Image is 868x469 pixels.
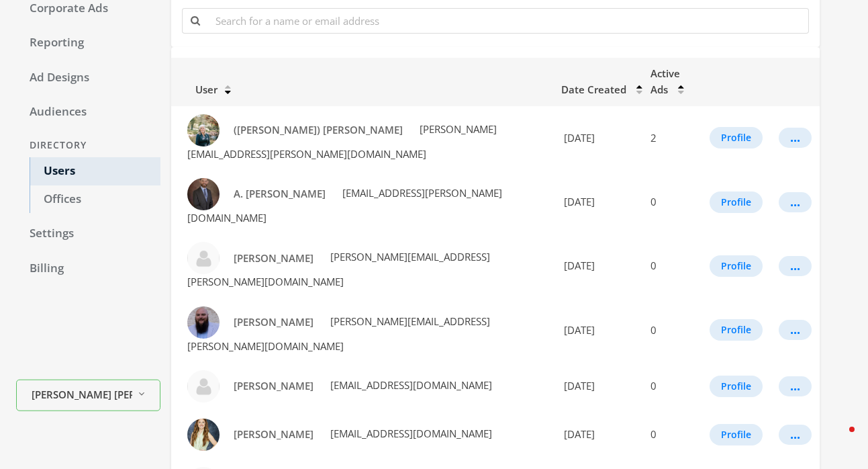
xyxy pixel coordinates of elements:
iframe: Intercom live chat [822,423,855,456]
div: Directory [16,133,160,158]
span: [PERSON_NAME][EMAIL_ADDRESS][PERSON_NAME][DOMAIN_NAME] [187,122,497,161]
span: ([PERSON_NAME]) [PERSON_NAME] [234,123,403,136]
span: Active Ads [650,67,680,96]
div: ... [790,386,800,387]
button: Profile [710,376,763,397]
td: 0 [642,298,702,362]
a: Users [30,157,160,185]
span: [PERSON_NAME][EMAIL_ADDRESS][PERSON_NAME][DOMAIN_NAME] [187,250,490,288]
div: ... [790,434,800,435]
div: ... [790,329,800,331]
button: Profile [710,424,763,445]
a: Ad Designs [16,64,160,92]
span: User [179,83,218,96]
a: Billing [16,255,160,283]
img: Abbee Tannery profile [187,370,220,402]
span: [EMAIL_ADDRESS][PERSON_NAME][DOMAIN_NAME] [187,186,502,224]
a: [PERSON_NAME] [225,310,322,335]
img: Abbee Tannery profile [187,419,220,451]
td: [DATE] [553,411,642,459]
img: Aaron Smith profile [187,306,220,339]
span: [EMAIL_ADDRESS][DOMAIN_NAME] [328,378,492,392]
button: Profile [710,255,763,277]
img: (Linda) Darlene Conley profile [187,114,220,146]
span: [EMAIL_ADDRESS][DOMAIN_NAME] [328,427,492,440]
span: [PERSON_NAME] [234,315,314,329]
span: [PERSON_NAME] [234,251,314,265]
button: Profile [710,127,763,148]
a: Audiences [16,98,160,126]
span: A. [PERSON_NAME] [234,187,326,200]
td: 0 [642,411,702,459]
td: 0 [642,234,702,298]
div: ... [790,137,800,138]
td: [DATE] [553,234,642,298]
a: Offices [30,185,160,214]
td: [DATE] [553,106,642,170]
a: [PERSON_NAME] [225,374,322,398]
button: ... [779,376,812,396]
td: [DATE] [553,362,642,411]
img: Aaron Fister profile [187,242,220,274]
span: Date Created [561,83,626,96]
a: ([PERSON_NAME]) [PERSON_NAME] [225,118,412,142]
a: Reporting [16,29,160,57]
div: ... [790,265,800,267]
a: [PERSON_NAME] [225,422,322,447]
td: 0 [642,170,702,234]
span: [PERSON_NAME] [PERSON_NAME] [32,386,132,402]
a: A. [PERSON_NAME] [225,181,334,206]
td: 0 [642,362,702,411]
i: Search for a name or email address [191,15,200,26]
td: [DATE] [553,170,642,234]
button: ... [779,128,812,148]
button: Profile [710,191,763,213]
button: Profile [710,319,763,341]
img: A. Scott Campbell profile [187,178,220,210]
button: ... [779,425,812,445]
button: ... [779,256,812,276]
button: ... [779,192,812,212]
a: Settings [16,220,160,248]
button: [PERSON_NAME] [PERSON_NAME] [16,380,160,411]
span: [PERSON_NAME] [234,379,314,392]
span: [PERSON_NAME][EMAIL_ADDRESS][PERSON_NAME][DOMAIN_NAME] [187,314,490,353]
a: [PERSON_NAME] [225,246,322,271]
td: [DATE] [553,298,642,362]
input: Search for a name or email address [207,8,809,33]
div: ... [790,202,800,203]
td: 2 [642,106,702,170]
button: ... [779,320,812,340]
span: [PERSON_NAME] [234,427,314,441]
